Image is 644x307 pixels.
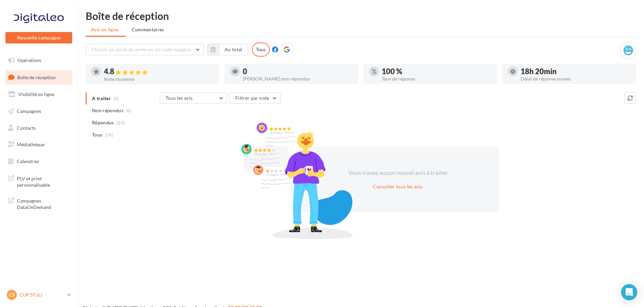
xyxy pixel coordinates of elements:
[230,92,281,104] button: Filtrer par note
[18,91,54,97] span: Visibilité en ligne
[17,142,45,147] span: Médiathèque
[4,137,74,152] a: Médiathèque
[252,42,270,57] div: Tous
[20,291,64,298] p: CUP ST LO
[4,154,74,168] a: Calendrier
[166,95,193,101] span: Tous les avis
[5,288,72,301] a: CS CUP ST LO
[243,76,353,81] div: [PERSON_NAME] non répondus
[17,108,41,114] span: Campagnes
[4,53,74,67] a: Opérations
[621,284,637,300] div: Open Intercom Messenger
[521,76,631,81] div: Délai de réponse moyen
[9,291,15,298] span: CS
[86,44,204,55] button: Choisir un point de vente ou un code magasin
[5,32,72,43] button: Nouvelle campagne
[382,68,492,75] div: 100 %
[126,108,132,113] span: (0)
[4,121,74,135] a: Contacts
[370,183,425,191] button: Consulter tous les avis
[4,70,74,85] a: Boîte de réception
[160,92,227,104] button: Tous les avis
[132,27,164,32] span: Commentaires
[17,174,69,188] span: PLV et print personnalisable
[340,168,456,177] div: Vous n'avez aucun nouvel avis à traiter
[104,68,214,75] div: 4.8
[243,68,353,75] div: 0
[116,120,125,125] span: (24)
[382,76,492,81] div: Taux de réponse
[521,68,631,75] div: 18h 20min
[105,132,113,137] span: (24)
[17,74,56,80] span: Boîte de réception
[219,44,248,55] button: Au total
[92,131,102,138] span: Tous
[17,158,39,164] span: Calendrier
[207,44,248,55] button: Au total
[17,125,36,130] span: Contacts
[86,11,636,21] div: Boîte de réception
[4,104,74,118] a: Campagnes
[18,57,41,63] span: Opérations
[4,87,74,101] a: Visibilité en ligne
[92,107,123,114] span: Non répondus
[92,119,114,126] span: Répondus
[4,171,74,191] a: PLV et print personnalisable
[91,47,191,52] span: Choisir un point de vente ou un code magasin
[4,193,74,213] a: Campagnes DataOnDemand
[17,196,69,211] span: Campagnes DataOnDemand
[104,77,214,82] div: Note moyenne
